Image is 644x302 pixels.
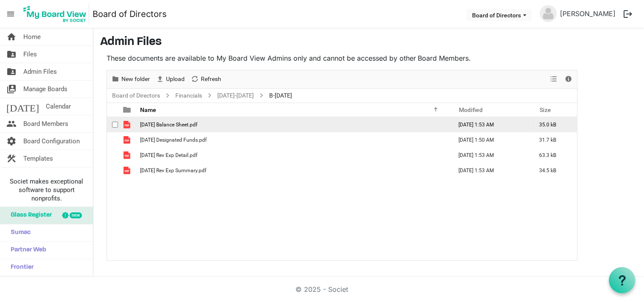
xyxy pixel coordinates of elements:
[467,9,532,21] button: Board of Directors dropdownbutton
[6,133,17,150] span: settings
[153,70,188,88] div: Upload
[107,163,118,178] td: checkbox
[21,3,93,25] a: My Board View Logo
[619,5,637,23] button: logout
[557,5,619,22] a: [PERSON_NAME]
[118,163,138,178] td: is template cell column header type
[23,115,68,132] span: Board Members
[450,148,531,163] td: August 04, 2025 1:53 AM column header Modified
[189,74,223,84] button: Refresh
[531,117,577,132] td: 35.0 kB is template cell column header Size
[23,81,67,98] span: Manage Boards
[140,106,156,113] span: Name
[4,177,89,203] span: Societ makes exceptional software to support nonprofits.
[107,117,118,132] td: checkbox
[140,137,207,143] span: [DATE] Designated Funds.pdf
[118,117,138,132] td: is template cell column header type
[23,28,41,45] span: Home
[531,163,577,178] td: 34.5 kB is template cell column header Size
[165,74,186,84] span: Upload
[6,63,17,80] span: folder_shared
[3,6,19,22] span: menu
[121,74,151,84] span: New folder
[107,132,118,148] td: checkbox
[23,133,80,150] span: Board Configuration
[531,132,577,148] td: 31.7 kB is template cell column header Size
[138,132,450,148] td: July 2025 Designated Funds.pdf is template cell column header Name
[6,115,17,132] span: people
[216,90,256,101] a: [DATE]-[DATE]
[6,150,17,167] span: construction
[155,74,186,84] button: Upload
[110,74,152,84] button: New folder
[6,81,17,98] span: switch_account
[138,117,450,132] td: July 2025 Balance Sheet.pdf is template cell column header Name
[23,63,57,80] span: Admin Files
[23,46,37,63] span: Files
[188,70,224,88] div: Refresh
[563,74,575,84] button: Details
[549,74,559,84] button: View dropdownbutton
[138,163,450,178] td: July 2025 Rev Exp Summary.pdf is template cell column header Name
[450,117,531,132] td: August 04, 2025 1:53 AM column header Modified
[138,148,450,163] td: July 2025 Rev Exp Detail.pdf is template cell column header Name
[450,132,531,148] td: August 04, 2025 1:50 AM column header Modified
[21,3,89,25] img: My Board View Logo
[450,163,531,178] td: August 04, 2025 1:53 AM column header Modified
[140,152,197,158] span: [DATE] Rev Exp Detail.pdf
[6,98,39,115] span: [DATE]
[23,150,53,167] span: Templates
[107,53,578,63] p: These documents are available to My Board View Admins only and cannot be accessed by other Board ...
[100,35,637,50] h3: Admin Files
[174,90,204,101] a: Financials
[531,148,577,163] td: 63.3 kB is template cell column header Size
[6,28,17,45] span: home
[296,285,349,294] a: © 2025 - Societ
[70,213,82,218] div: new
[118,132,138,148] td: is template cell column header type
[118,148,138,163] td: is template cell column header type
[547,70,562,88] div: View
[540,106,551,113] span: Size
[6,259,34,276] span: Frontier
[110,90,162,101] a: Board of Directors
[6,207,52,224] span: Glass Register
[267,90,294,101] span: B-[DATE]
[140,122,197,128] span: [DATE] Balance Sheet.pdf
[459,106,483,113] span: Modified
[108,70,153,88] div: New folder
[107,148,118,163] td: checkbox
[6,242,46,259] span: Partner Web
[6,224,31,241] span: Sumac
[140,168,206,173] span: [DATE] Rev Exp Summary.pdf
[6,46,17,63] span: folder_shared
[46,98,71,115] span: Calendar
[540,5,557,22] img: no-profile-picture.svg
[93,6,167,22] a: Board of Directors
[562,70,576,88] div: Details
[200,74,222,84] span: Refresh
